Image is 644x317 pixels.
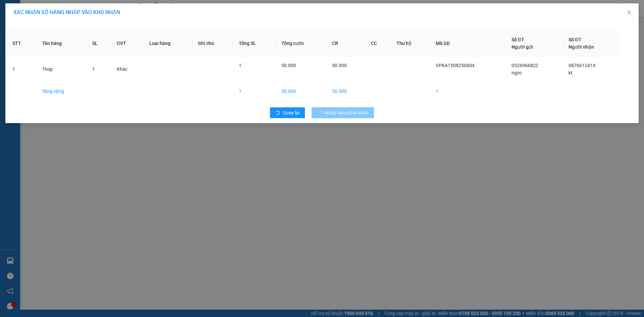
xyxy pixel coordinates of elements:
span: VPKA1508250604 [436,63,475,68]
th: Tổng SL [233,31,276,56]
span: Người nhận [569,44,594,50]
th: CC [366,31,391,56]
td: 1 [430,82,506,101]
th: Mã GD [430,31,506,56]
button: rollbackQuay lại [270,107,305,118]
span: 1 [92,66,95,72]
span: loading [317,110,324,115]
span: Số ĐT [569,37,581,42]
th: Loại hàng [144,31,193,56]
span: Người gửi [512,44,533,50]
span: XÁC NHẬN SỐ HÀNG NHẬP VÀO KHO NHẬN [13,9,120,15]
span: close [627,10,632,15]
span: 1 [239,63,241,68]
span: Số ĐT [512,37,524,42]
td: Tổng cộng [37,82,87,101]
span: rollback [275,110,280,116]
span: Nhập hàng kho nhận [324,109,369,116]
td: 1 [233,82,276,101]
td: 1hop [37,56,87,82]
button: Close [620,3,639,22]
td: Khác [111,56,144,82]
th: CR [327,31,366,56]
span: kt [569,70,573,75]
span: ngoc [512,70,522,75]
td: 50.000 [276,82,327,101]
td: 50.000 [327,82,366,101]
span: 0326966822 [512,63,538,68]
th: Tên hàng [37,31,87,56]
th: STT [7,31,37,56]
span: Quay lại [283,109,300,116]
th: Tổng cước [276,31,327,56]
td: 1 [7,56,37,82]
button: Nhập hàng kho nhận [312,107,374,118]
th: SL [87,31,111,56]
span: 0876612414 [569,63,595,68]
span: 50.000 [332,63,347,68]
th: Ghi chú [193,31,233,56]
th: ĐVT [111,31,144,56]
span: 50.000 [281,63,296,68]
th: Thu hộ [391,31,430,56]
